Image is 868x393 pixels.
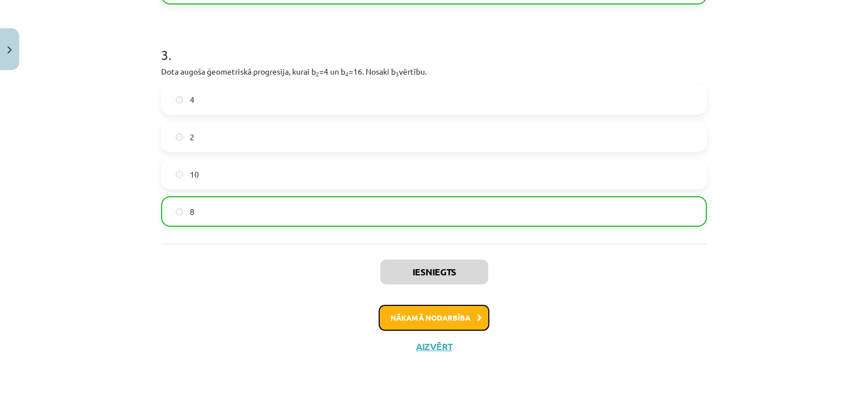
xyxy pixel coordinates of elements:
span: 8 [190,206,194,218]
input: 4 [176,96,183,103]
sub: 3 [396,70,399,78]
sub: 2 [316,70,319,78]
span: 4 [190,94,194,106]
img: icon-close-lesson-0947bae3869378f0d4975bcd49f059093ad1ed9edebbc8119c70593378902aed.svg [7,46,12,54]
input: 8 [176,208,183,215]
sub: 4 [345,70,349,78]
input: 10 [176,171,183,178]
button: Aizvērt [413,341,455,352]
button: Iesniegts [380,260,488,284]
input: 2 [176,133,183,141]
h1: 3 . [161,27,707,62]
span: 10 [190,169,199,180]
span: 2 [190,131,194,143]
button: Nākamā nodarbība [379,305,489,331]
p: Dota augoša ģeometriskā progresija, kurai b =4 un b =16. Nosaki b vērtību. [161,66,707,77]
